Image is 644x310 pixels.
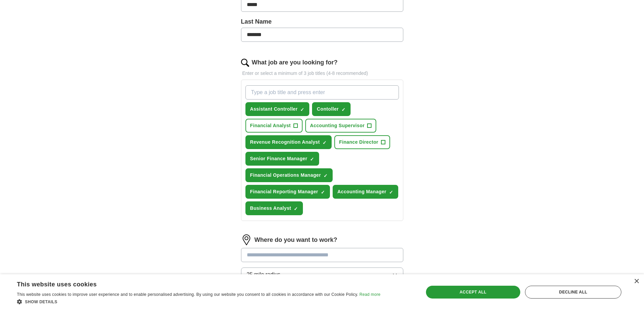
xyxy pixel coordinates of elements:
span: Revenue Recognition Analyst [250,139,320,146]
span: Financial Reporting Manager [250,188,318,195]
button: Financial Reporting Manager✓ [245,185,330,199]
a: Read more, opens a new window [359,292,380,297]
span: Show details [25,300,57,304]
p: Enter or select a minimum of 3 job titles (4-8 recommended) [241,70,403,77]
span: ✓ [310,157,314,162]
span: ✓ [321,190,325,195]
button: Contoller✓ [312,102,351,116]
span: Assistant Controller [250,106,298,113]
span: Financial Analyst [250,122,291,129]
span: 25 mile radius [247,271,281,279]
span: Accounting Supervisor [310,122,364,129]
span: ✓ [389,190,393,195]
span: Financial Operations Manager [250,172,321,179]
span: ✓ [294,206,298,212]
label: Last Name [241,17,403,26]
span: This website uses cookies to improve user experience and to enable personalised advertising. By u... [17,292,358,297]
button: Business Analyst✓ [245,201,303,215]
label: What job are you looking for? [252,58,338,67]
span: Contoller [317,106,339,113]
span: ✓ [323,140,327,145]
div: Decline all [525,286,621,299]
button: Accounting Manager✓ [333,185,398,199]
span: ✓ [341,107,345,112]
label: Where do you want to work? [255,235,337,245]
div: Accept all [426,286,520,299]
div: Show details [17,298,380,305]
button: 25 mile radius [241,267,403,282]
button: Finance Director [334,135,390,149]
img: location.png [241,234,252,245]
span: ✓ [300,107,304,112]
button: Accounting Supervisor [305,119,376,133]
div: This website uses cookies [17,278,363,288]
button: Senior Finance Manager✓ [245,152,319,166]
span: ✓ [324,173,328,178]
span: Business Analyst [250,205,291,212]
button: Financial Operations Manager✓ [245,168,333,182]
span: Senior Finance Manager [250,155,308,162]
img: search.png [241,59,249,67]
button: Financial Analyst [245,119,303,133]
span: Finance Director [339,139,378,146]
input: Type a job title and press enter [245,85,399,100]
button: Revenue Recognition Analyst✓ [245,135,332,149]
div: Close [634,279,639,284]
span: Accounting Manager [337,188,386,195]
button: Assistant Controller✓ [245,102,310,116]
